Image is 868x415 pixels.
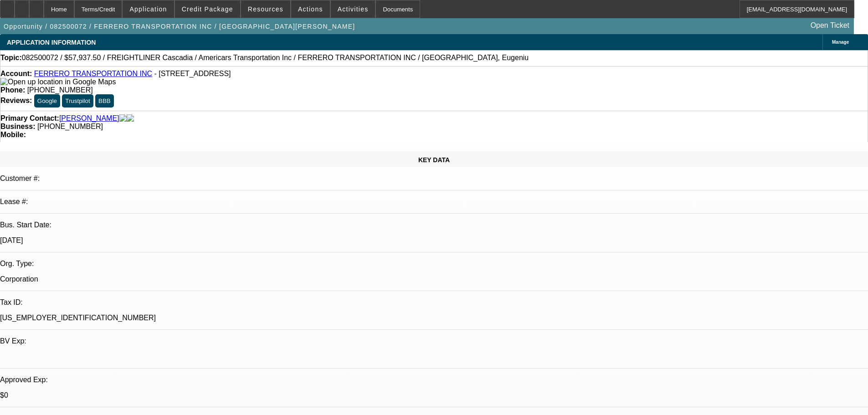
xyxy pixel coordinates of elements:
strong: Topic: [0,54,22,62]
span: - [STREET_ADDRESS] [154,70,231,77]
span: 082500072 / $57,937.50 / FREIGHTLINER Cascadia / Americars Transportation Inc / FERRERO TRANSPORT... [22,54,529,62]
span: Application [129,5,167,13]
strong: Business: [0,123,35,130]
span: Resources [248,5,283,13]
strong: Mobile: [0,131,26,138]
span: Manage [832,40,849,45]
button: Activities [331,0,375,18]
span: [PHONE_NUMBER] [27,86,93,94]
span: Actions [298,5,323,13]
strong: Account: [0,70,32,77]
span: Activities [338,5,369,13]
span: Credit Package [182,5,233,13]
strong: Phone: [0,86,25,94]
button: Credit Package [175,0,240,18]
a: Open Ticket [807,18,853,33]
img: Open up location in Google Maps [0,78,116,86]
img: linkedin-icon.png [127,114,134,123]
a: FERRERO TRANSPORTATION INC [34,70,152,77]
strong: Reviews: [0,97,32,104]
button: Trustpilot [62,94,93,108]
span: [PHONE_NUMBER] [37,123,103,130]
button: Application [123,0,174,18]
a: View Google Maps [0,78,116,86]
span: APPLICATION INFORMATION [7,39,96,46]
button: BBB [95,94,114,108]
button: Actions [291,0,330,18]
span: KEY DATA [418,156,450,164]
span: Opportunity / 082500072 / FERRERO TRANSPORTATION INC / [GEOGRAPHIC_DATA][PERSON_NAME] [4,23,355,30]
button: Resources [241,0,290,18]
strong: Primary Contact: [0,114,59,123]
a: [PERSON_NAME] [59,114,119,123]
img: facebook-icon.png [119,114,127,123]
button: Google [34,94,60,108]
